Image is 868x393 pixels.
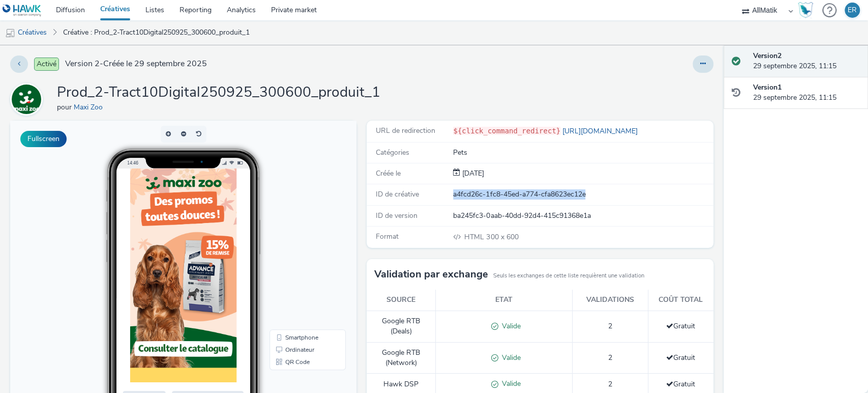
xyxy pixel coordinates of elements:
[57,83,380,102] h1: Prod_2-Tract10Digital250925_300600_produit_1
[666,321,695,331] span: Gratuit
[453,211,712,221] div: ba245fc3-0aab-40dd-92d4-415c91368e1a
[20,131,67,147] button: Fullscreen
[798,2,813,18] img: Hawk Academy
[376,232,399,241] span: Format
[367,311,436,342] td: Google RTB (Deals)
[608,353,612,362] span: 2
[493,272,644,280] small: Seuls les exchanges de cette liste requièrent une validation
[58,20,255,45] a: Créative : Prod_2-Tract10Digital250925_300600_produit_1
[453,127,560,135] code: ${click_command_redirect}
[12,85,41,114] img: Maxi Zoo
[5,28,15,38] img: mobile
[666,353,695,362] span: Gratuit
[648,290,713,311] th: Coût total
[463,232,518,242] span: 300 x 600
[3,4,42,17] img: undefined Logo
[367,290,436,311] th: Source
[798,2,817,18] a: Hawk Academy
[376,211,417,220] span: ID de version
[464,232,486,242] span: HTML
[261,223,334,235] li: Ordinateur
[65,58,207,70] span: Version 2 - Créée le 29 septembre 2025
[666,379,695,389] span: Gratuit
[436,290,573,311] th: Etat
[74,102,107,112] a: Maxi Zoo
[453,189,712,200] div: a4fcd26c-1fc8-45ed-a774-cfa8623ec12e
[275,226,304,232] span: Ordinateur
[34,58,59,71] span: Activé
[374,267,488,282] h3: Validation par exchange
[275,214,308,220] span: Smartphone
[10,94,47,104] a: Maxi Zoo
[460,169,484,179] div: Création 29 septembre 2025, 11:15
[460,169,484,178] span: [DATE]
[367,342,436,374] td: Google RTB (Network)
[376,169,401,178] span: Créée le
[261,211,334,223] li: Smartphone
[453,148,712,158] div: Pets
[753,82,860,103] div: 29 septembre 2025, 11:15
[498,321,521,331] span: Valide
[848,3,857,18] div: ER
[57,102,74,112] span: pour
[608,379,612,389] span: 2
[376,148,409,157] span: Catégories
[117,39,128,45] span: 14:46
[275,238,300,244] span: QR Code
[753,51,860,72] div: 29 septembre 2025, 11:15
[498,353,521,362] span: Valide
[376,126,435,135] span: URL de redirection
[261,235,334,247] li: QR Code
[560,126,642,136] a: [URL][DOMAIN_NAME]
[753,51,782,61] strong: Version 2
[376,189,419,199] span: ID de créative
[498,379,521,388] span: Valide
[608,321,612,331] span: 2
[573,290,648,311] th: Validations
[753,82,782,92] strong: Version 1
